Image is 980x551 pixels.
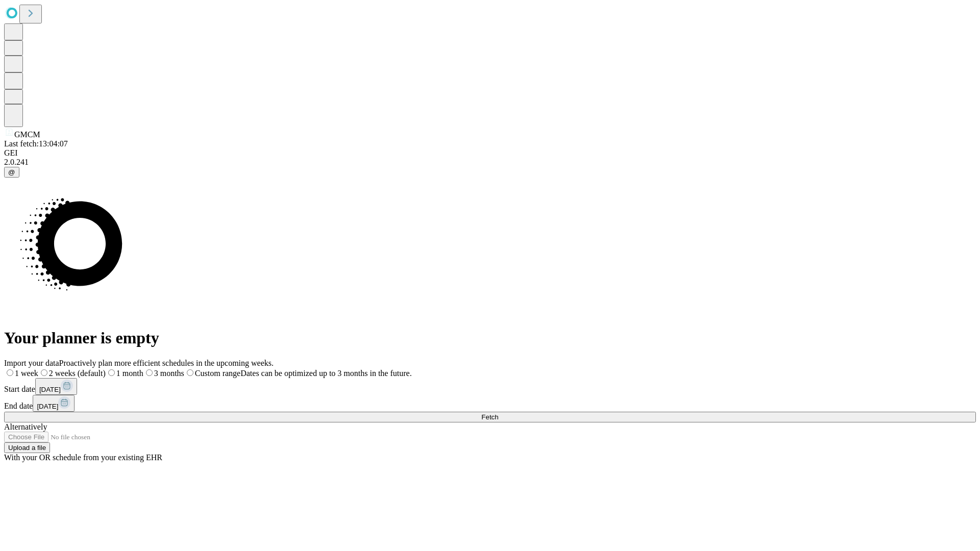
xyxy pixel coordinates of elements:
[4,158,976,167] div: 2.0.241
[4,442,50,453] button: Upload a file
[154,369,184,378] span: 3 months
[4,148,976,158] div: GEI
[4,422,47,431] span: Alternatively
[4,378,976,395] div: Start date
[15,369,38,378] span: 1 week
[35,378,77,395] button: [DATE]
[116,369,143,378] span: 1 month
[240,369,411,378] span: Dates can be optimized up to 3 months in the future.
[37,403,58,410] span: [DATE]
[4,395,976,412] div: End date
[7,369,13,376] input: 1 week
[39,386,61,393] span: [DATE]
[14,130,40,139] span: GMCM
[481,413,498,421] span: Fetch
[41,369,47,376] input: 2 weeks (default)
[4,139,68,148] span: Last fetch: 13:04:07
[195,369,240,378] span: Custom range
[59,359,274,367] span: Proactively plan more efficient schedules in the upcoming weeks.
[8,168,15,176] span: @
[108,369,115,376] input: 1 month
[187,369,193,376] input: Custom rangeDates can be optimized up to 3 months in the future.
[146,369,153,376] input: 3 months
[4,329,976,347] h1: Your planner is empty
[4,453,162,462] span: With your OR schedule from your existing EHR
[4,359,59,367] span: Import your data
[33,395,75,412] button: [DATE]
[4,412,976,422] button: Fetch
[4,167,19,178] button: @
[49,369,106,378] span: 2 weeks (default)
